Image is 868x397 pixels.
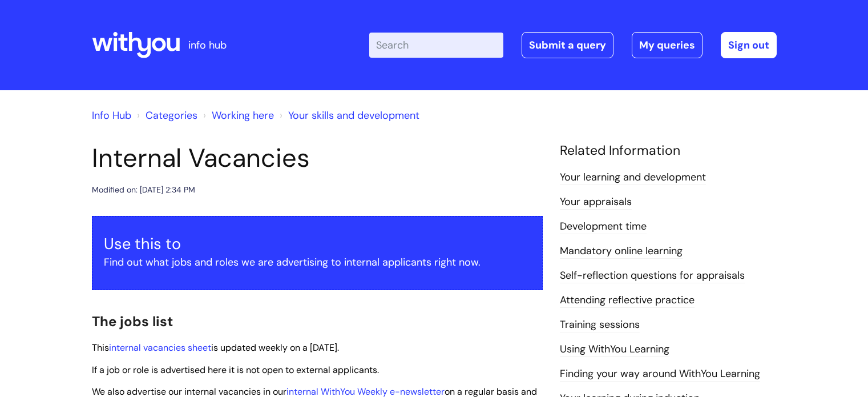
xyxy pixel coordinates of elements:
[92,342,339,354] span: This is updated weekly on a [DATE].
[369,32,777,58] div: | -
[560,143,777,159] h4: Related Information
[104,253,531,271] p: Find out what jobs and roles we are advertising to internal applicants right now.
[134,106,197,125] li: Solution home
[188,36,227,54] p: info hub
[560,367,760,382] a: Finding your way around WithYou Learning
[560,219,647,234] a: Development time
[522,32,613,58] a: Submit a query
[92,109,131,122] a: Info Hub
[369,33,503,58] input: Search
[560,318,640,332] a: Training sessions
[92,312,173,330] span: The jobs list
[104,235,531,253] h3: Use this to
[560,293,695,308] a: Attending reflective practice
[92,143,543,174] h1: Internal Vacancies
[146,109,197,122] a: Categories
[109,342,211,354] a: internal vacancies sheet
[277,106,419,125] li: Your skills and development
[560,244,683,259] a: Mandatory online learning
[560,195,632,210] a: Your appraisals
[721,32,777,58] a: Sign out
[200,106,274,125] li: Working here
[92,364,379,376] span: If a job or role is advertised here it is not open to external applicants.
[212,109,274,122] a: Working here
[92,183,195,197] div: Modified on: [DATE] 2:34 PM
[560,170,706,185] a: Your learning and development
[560,268,745,283] a: Self-reflection questions for appraisals
[560,342,669,357] a: Using WithYou Learning
[288,109,419,122] a: Your skills and development
[632,32,703,58] a: My queries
